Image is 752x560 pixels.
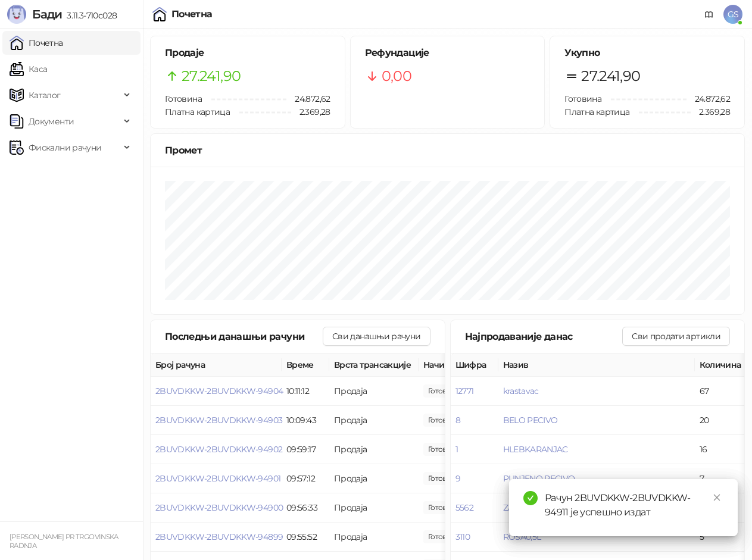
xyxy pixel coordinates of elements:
span: 680,00 [423,472,464,485]
td: 20 [695,406,748,435]
th: Број рачуна [151,353,282,377]
th: Време [282,353,329,377]
button: 3110 [455,531,470,542]
span: GS [723,5,742,24]
td: 67 [695,377,748,406]
button: krastavac [503,386,539,396]
span: 3.11.3-710c028 [62,10,117,21]
span: 5.695,00 [423,414,464,427]
td: 09:55:52 [282,523,329,552]
td: Продаја [329,377,419,406]
td: Продаја [329,493,419,523]
span: Платна картица [165,107,230,117]
td: 16 [695,435,748,464]
span: Каталог [29,83,61,107]
div: Последњи данашњи рачуни [165,329,323,344]
td: 09:56:33 [282,493,329,523]
span: Фискални рачуни [29,136,101,159]
span: 2.369,28 [691,105,730,118]
img: Logo [7,5,26,24]
button: Сви данашњи рачуни [323,327,430,346]
span: 27.241,90 [182,65,241,87]
td: Продаја [329,435,419,464]
button: 1 [455,444,458,455]
span: 0,00 [382,65,411,87]
div: Најпродаваније данас [465,329,623,344]
th: Назив [498,353,695,377]
td: 7 [695,464,748,493]
th: Начини плаћања [419,353,538,377]
button: 2BUVDKKW-2BUVDKKW-94903 [155,415,282,426]
div: Почетна [171,10,213,19]
div: Промет [165,143,730,158]
span: Бади [32,7,62,21]
span: 460,00 [423,530,464,543]
button: HLEBKARANJAC [503,444,568,455]
a: Close [710,491,723,504]
button: 2BUVDKKW-2BUVDKKW-94901 [155,473,280,484]
span: check-circle [523,491,538,505]
h5: Укупно [564,46,730,60]
button: ROSA0,5L [503,531,541,542]
td: Продаја [329,523,419,552]
td: Продаја [329,406,419,435]
span: 24.872,62 [286,92,330,105]
span: close [713,493,721,502]
span: 145,00 [423,384,464,398]
a: Документација [700,5,719,24]
td: 09:57:12 [282,464,329,493]
button: 2BUVDKKW-2BUVDKKW-94904 [155,386,283,396]
span: Готовина [564,93,601,104]
button: ZAJECARSKO LIM 0,5L [503,502,589,513]
div: Рачун 2BUVDKKW-2BUVDKKW-94911 је успешно издат [545,491,723,520]
button: 2BUVDKKW-2BUVDKKW-94902 [155,444,282,455]
button: BELO PECIVO [503,415,558,426]
th: Врста трансакције [329,353,419,377]
h5: Рефундације [365,46,531,60]
button: 12771 [455,386,474,396]
td: 10:11:12 [282,377,329,406]
small: [PERSON_NAME] PR TRGOVINSKA RADNJA [10,533,118,550]
span: 220,00 [423,443,464,456]
h5: Продаје [165,46,330,60]
th: Количина [695,353,748,377]
button: 2BUVDKKW-2BUVDKKW-94900 [155,502,283,513]
button: 9 [455,473,460,484]
button: PUNJENO PECIVO [503,473,575,484]
span: Документи [29,110,74,133]
span: Готовина [165,93,202,104]
button: 2BUVDKKW-2BUVDKKW-94899 [155,531,283,542]
span: Платна картица [564,107,629,117]
td: Продаја [329,464,419,493]
button: 5562 [455,502,473,513]
button: Сви продати артикли [622,327,730,346]
a: Каса [10,57,47,81]
span: 202,00 [423,501,464,514]
span: 2.369,28 [291,105,330,118]
th: Шифра [451,353,498,377]
span: 24.872,62 [687,92,730,105]
td: 09:59:17 [282,435,329,464]
a: Почетна [10,31,63,55]
td: 10:09:43 [282,406,329,435]
button: 8 [455,415,460,426]
span: 27.241,90 [581,65,640,87]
